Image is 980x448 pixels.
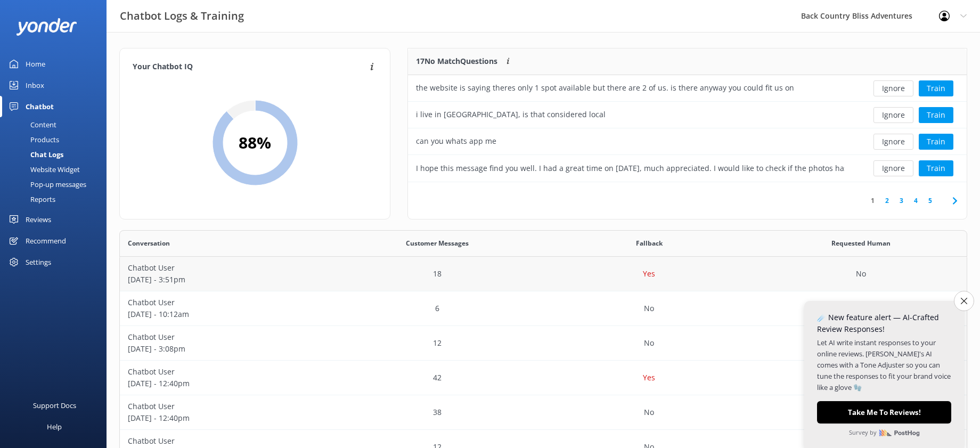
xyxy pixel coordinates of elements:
p: Yes [643,372,655,384]
a: Pop-up messages [6,177,107,192]
p: [DATE] - 10:12am [128,308,324,320]
div: row [119,361,967,395]
div: row [119,395,967,430]
p: 38 [433,406,442,418]
div: grid [408,75,967,182]
div: Home [26,53,45,75]
p: Chatbot User [128,262,324,274]
p: 12 [433,337,442,349]
div: row [408,102,967,128]
div: Help [47,416,62,437]
p: 6 [435,303,439,314]
p: Chatbot User [128,401,324,412]
p: No [856,268,866,280]
div: Chat Logs [6,147,63,162]
button: Train [919,107,953,123]
div: row [119,291,967,326]
p: [DATE] - 12:40pm [128,412,324,424]
p: 17 No Match Questions [416,55,497,67]
a: Website Widget [6,162,107,177]
a: 1 [865,196,880,206]
div: Support Docs [33,395,76,416]
p: [DATE] - 12:40pm [128,378,324,389]
p: Yes [643,268,655,280]
span: Conversation [128,238,170,248]
a: 3 [894,196,909,206]
div: Reports [6,192,55,207]
div: row [408,155,967,182]
div: Settings [26,251,51,273]
p: 18 [433,268,442,280]
div: the website is saying theres only 1 spot available but there are 2 of us. is there anyway you cou... [416,82,794,94]
div: row [119,326,967,361]
div: can you whats app me [416,135,496,147]
p: No [644,337,654,349]
button: Train [919,160,953,176]
h4: Your Chatbot IQ [133,61,367,73]
p: Chatbot User [128,297,324,308]
div: Website Widget [6,162,80,177]
a: Chat Logs [6,147,107,162]
div: row [408,75,967,102]
p: No [644,303,654,314]
div: row [408,128,967,155]
a: 4 [909,196,923,206]
div: Content [6,117,56,132]
p: Chatbot User [128,435,324,447]
div: Inbox [26,75,44,96]
div: i live in [GEOGRAPHIC_DATA], is that considered local [416,109,606,120]
a: Reports [6,192,107,207]
button: Train [919,134,953,150]
span: Customer Messages [406,238,469,248]
a: Content [6,117,107,132]
div: Products [6,132,59,147]
div: Chatbot [26,96,54,117]
button: Ignore [873,160,913,176]
button: Ignore [873,80,913,96]
p: [DATE] - 3:08pm [128,343,324,355]
p: 42 [433,372,442,384]
span: Fallback [636,238,663,248]
button: Ignore [873,134,913,150]
p: Chatbot User [128,331,324,343]
p: No [644,406,654,418]
button: Ignore [873,107,913,123]
span: Requested Human [831,238,891,248]
div: row [119,257,967,291]
div: Recommend [26,230,66,251]
p: [DATE] - 3:51pm [128,274,324,286]
button: Train [919,80,953,96]
a: 2 [880,196,894,206]
h3: Chatbot Logs & Training [120,7,244,25]
a: Products [6,132,107,147]
a: 5 [923,196,937,206]
h2: 88 % [239,130,271,156]
div: Pop-up messages [6,177,86,192]
img: yonder-white-logo.png [16,18,77,36]
p: Chatbot User [128,366,324,378]
div: I hope this message find you well. I had a great time on [DATE], much appreciated. I would like t... [416,162,845,174]
div: Reviews [26,209,51,230]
